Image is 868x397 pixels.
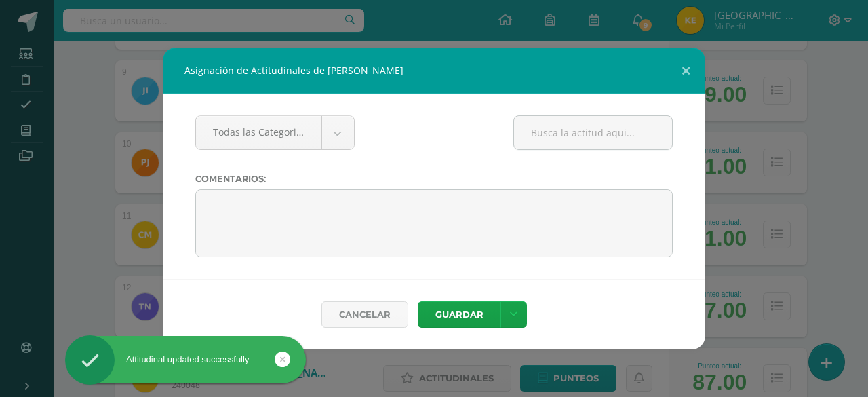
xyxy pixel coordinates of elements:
input: Busca la actitud aqui... [514,116,672,149]
button: Close (Esc) [667,48,705,94]
button: Guardar [418,301,500,328]
div: Asignación de Actitudinales de [PERSON_NAME] [163,48,705,94]
div: Attitudinal updated successfully [65,354,306,366]
a: Cancelar [321,301,408,328]
span: Todas las Categorias [213,116,304,148]
a: Todas las Categorias [196,116,354,149]
label: Comentarios: [195,174,673,184]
